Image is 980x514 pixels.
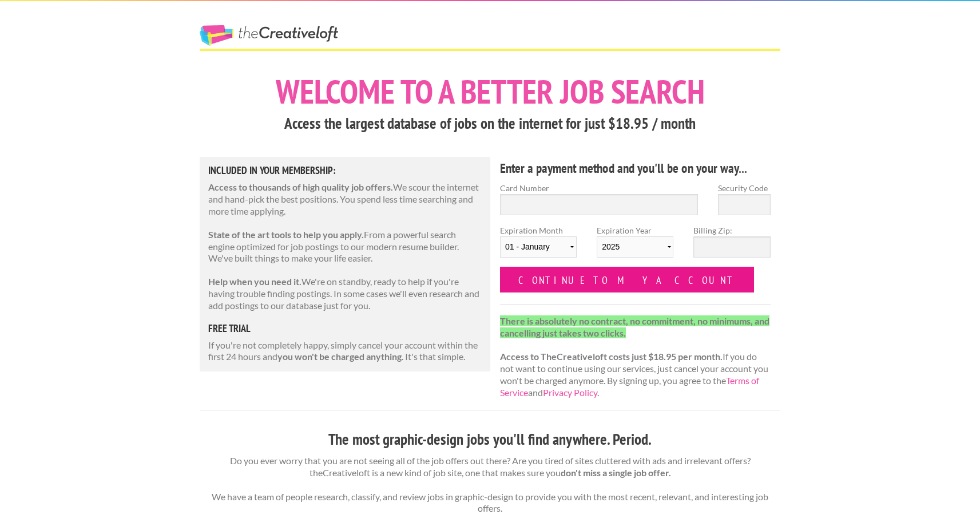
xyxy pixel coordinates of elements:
label: Billing Zip: [693,224,770,236]
p: If you do not want to continue using our services, just cancel your account you won't be charged ... [500,315,771,399]
strong: Access to TheCreativeloft costs just $18.95 per month. [500,351,723,362]
h3: Access the largest database of jobs on the internet for just $18.95 / month [200,113,780,135]
h1: Welcome to a better job search [200,75,780,108]
a: The Creative Loft [200,25,338,46]
h5: Included in Your Membership: [208,165,482,176]
p: If you're not completely happy, simply cancel your account within the first 24 hours and . It's t... [208,339,482,363]
label: Expiration Year [597,224,673,267]
strong: don't miss a single job offer. [561,467,671,478]
p: We're on standby, ready to help if you're having trouble finding postings. In some cases we'll ev... [208,276,482,311]
label: Expiration Month [500,224,577,267]
input: Continue to my account [500,267,754,292]
h5: free trial [208,323,482,334]
p: We scour the internet and hand-pick the best positions. You spend less time searching and more ti... [208,181,482,217]
strong: Access to thousands of high quality job offers. [208,181,393,192]
a: Privacy Policy [543,387,597,398]
label: Security Code [718,182,771,194]
h3: The most graphic-design jobs you'll find anywhere. Period. [200,429,780,450]
strong: you won't be charged anything [277,351,402,362]
p: From a powerful search engine optimized for job postings to our modern resume builder. We've buil... [208,229,482,264]
strong: There is absolutely no contract, no commitment, no minimums, and cancelling just takes two clicks. [500,315,769,338]
select: Expiration Month [500,236,577,258]
select: Expiration Year [597,236,673,258]
label: Card Number [500,182,698,194]
h4: Enter a payment method and you'll be on your way... [500,159,771,177]
strong: Help when you need it. [208,276,301,287]
strong: State of the art tools to help you apply. [208,229,364,240]
a: Terms of Service [500,375,759,398]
